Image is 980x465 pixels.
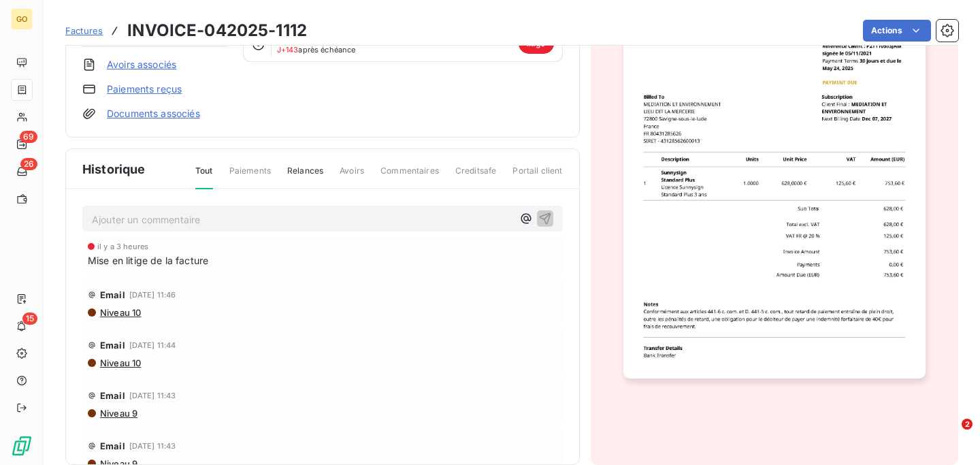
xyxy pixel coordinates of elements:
[340,165,364,188] span: Avoirs
[65,25,103,36] span: Factures
[22,312,37,325] span: 15
[229,165,271,188] span: Paiements
[100,289,125,300] span: Email
[20,131,37,143] span: 69
[195,165,213,189] span: Tout
[107,58,176,71] a: Avoirs associés
[512,165,562,188] span: Portail client
[129,391,176,400] span: [DATE] 11:43
[82,160,146,178] span: Historique
[99,307,141,318] span: Niveau 10
[99,357,141,368] span: Niveau 10
[380,165,439,188] span: Commentaires
[129,341,176,349] span: [DATE] 11:44
[129,291,176,299] span: [DATE] 11:46
[277,45,299,54] span: J+143
[100,340,125,351] span: Email
[107,82,182,96] a: Paiements reçus
[20,158,37,170] span: 26
[277,46,356,54] span: après échéance
[455,165,497,188] span: Creditsafe
[65,24,103,37] a: Factures
[11,435,33,457] img: Logo LeanPay
[11,8,33,30] div: GO
[100,390,125,401] span: Email
[287,165,323,188] span: Relances
[99,408,137,419] span: Niveau 9
[129,442,176,450] span: [DATE] 11:43
[100,440,125,451] span: Email
[127,18,307,43] h3: INVOICE-042025-1112
[88,253,208,268] span: Mise en litige de la facture
[962,419,973,430] span: 2
[934,419,966,451] iframe: Intercom live chat
[863,20,931,42] button: Actions
[107,107,200,121] a: Documents associés
[97,242,148,251] span: il y a 3 heures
